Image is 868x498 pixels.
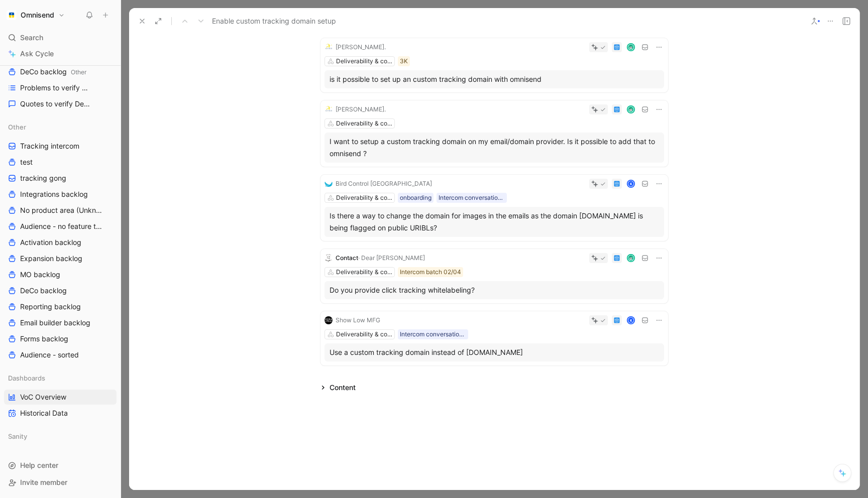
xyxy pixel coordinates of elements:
[20,350,79,360] span: Audience - sorted
[4,370,117,386] div: Dashboards
[20,478,67,486] span: Invite member
[4,475,117,490] div: Invite member
[400,329,466,339] div: Intercom conversation list between 25_05_15-06_01 paying brands 250602 - Conversationd data pt1.5...
[4,370,117,421] div: DashboardsVoC OverviewHistorical Data
[4,80,117,95] a: Problems to verify DeCo
[4,235,117,250] a: Activation backlog
[324,254,333,262] img: logo
[628,44,634,51] img: avatar
[20,99,91,109] span: Quotes to verify DeCo
[8,431,27,441] span: Sanity
[20,157,33,167] span: test
[20,408,68,418] span: Historical Data
[330,210,659,234] div: Is there a way to change the domain for images in the emails as the domain [DOMAIN_NAME] is being...
[8,373,45,383] span: Dashboards
[628,181,634,187] div: K
[4,458,117,473] div: Help center
[4,187,117,202] a: Integrations backlog
[4,299,117,314] a: Reporting backlog
[4,347,117,362] a: Audience - sorted
[20,237,81,247] span: Activation backlog
[336,254,358,262] span: Contact
[336,104,386,114] div: [PERSON_NAME].
[4,155,117,170] a: test
[4,119,117,362] div: OtherTracking intercomtesttracking gongIntegrations backlogNo product area (Unknowns)Audience - n...
[330,382,356,394] div: Content
[20,141,79,151] span: Tracking intercom
[336,118,392,129] div: Deliverability & compliance
[20,221,102,231] span: Audience - no feature tag
[4,331,117,346] a: Forms backlog
[336,193,392,203] div: Deliverability & compliance
[4,96,117,111] a: Quotes to verify DeCo
[4,390,117,405] a: VoC Overview
[336,315,380,325] div: Show Low MFG
[439,193,505,203] div: Intercom conversation list between 25_06_16-06_24 paying brands 250625 - Conversation data 1 [DAT...
[628,317,634,324] div: K
[336,42,386,52] div: [PERSON_NAME].
[20,334,68,344] span: Forms backlog
[4,203,117,218] a: No product area (Unknowns)
[4,139,117,154] a: Tracking intercom
[71,68,86,76] span: Other
[20,83,92,93] span: Problems to verify DeCo
[4,64,117,79] a: DeCo backlogOther
[4,46,117,61] a: Ask Cycle
[324,316,333,324] img: logo
[4,8,67,22] button: OmnisendOmnisend
[4,30,117,45] div: Search
[20,286,67,296] span: DeCo backlog
[336,56,392,66] div: Deliverability & compliance
[4,251,117,266] a: Expansion backlog
[20,392,66,402] span: VoC Overview
[330,73,659,85] div: is it possible to set up an custom tracking domain with omnisend
[20,173,66,183] span: tracking gong
[330,346,659,358] div: Use a custom tracking domain instead of [DOMAIN_NAME]
[20,32,43,44] span: Search
[4,406,117,421] a: Historical Data
[212,15,336,27] span: Enable custom tracking domain setup
[7,10,17,20] img: Omnisend
[20,254,82,264] span: Expansion backlog
[8,122,26,132] span: Other
[4,119,117,135] div: Other
[20,302,81,312] span: Reporting backlog
[4,315,117,330] a: Email builder backlog
[330,136,659,160] div: I want to setup a custom tracking domain on my email/domain provider. Is it possible to add that ...
[20,270,60,280] span: MO backlog
[20,48,54,60] span: Ask Cycle
[4,171,117,186] a: tracking gong
[628,106,634,113] img: avatar
[336,179,432,189] div: Bird Control [GEOGRAPHIC_DATA]
[4,283,117,298] a: DeCo backlog
[358,254,425,262] span: · Dear [PERSON_NAME]
[20,461,58,469] span: Help center
[4,429,117,444] div: Sanity
[336,329,392,339] div: Deliverability & compliance
[316,382,360,394] div: Content
[4,267,117,282] a: MO backlog
[324,43,333,51] img: logo
[400,56,408,66] div: 3K
[400,193,431,203] div: onboarding
[628,255,634,262] img: avatar
[400,267,461,277] div: Intercom batch 02/04
[4,219,117,234] a: Audience - no feature tag
[21,11,54,20] h1: Omnisend
[20,189,88,199] span: Integrations backlog
[20,318,90,328] span: Email builder backlog
[330,284,659,296] div: Do you provide click tracking whitelabeling?
[20,205,103,215] span: No product area (Unknowns)
[20,67,86,77] span: DeCo backlog
[336,267,392,277] div: Deliverability & compliance
[4,429,117,447] div: Sanity
[324,105,333,113] img: logo
[324,180,333,188] img: logo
